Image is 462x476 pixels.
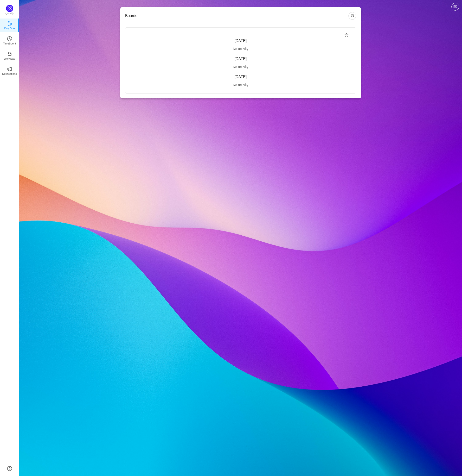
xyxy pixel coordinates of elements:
[7,51,12,56] i: icon: inbox
[235,39,247,43] span: [DATE]
[7,67,12,71] i: icon: notification
[7,23,12,27] a: icon: coffeeDay One
[7,466,12,471] a: icon: question-circle
[131,46,350,51] div: No activity
[2,72,17,76] p: Notifications
[235,57,247,61] span: [DATE]
[6,12,14,15] p: Quantify
[7,21,12,26] i: icon: coffee
[345,33,349,38] i: icon: setting
[7,38,12,43] a: icon: clock-circleTimeSpent
[6,5,13,12] img: Quantify
[3,41,16,46] p: TimeSpent
[451,3,459,11] button: icon: picture
[131,82,350,88] div: No activity
[131,64,350,69] div: No activity
[125,13,348,18] h3: Boards
[235,75,247,79] span: [DATE]
[4,26,15,31] p: Day One
[4,56,15,61] p: Workload
[7,68,12,73] a: icon: notificationNotifications
[7,53,12,58] a: icon: inboxWorkload
[348,12,356,20] button: icon: setting
[7,36,12,41] i: icon: clock-circle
